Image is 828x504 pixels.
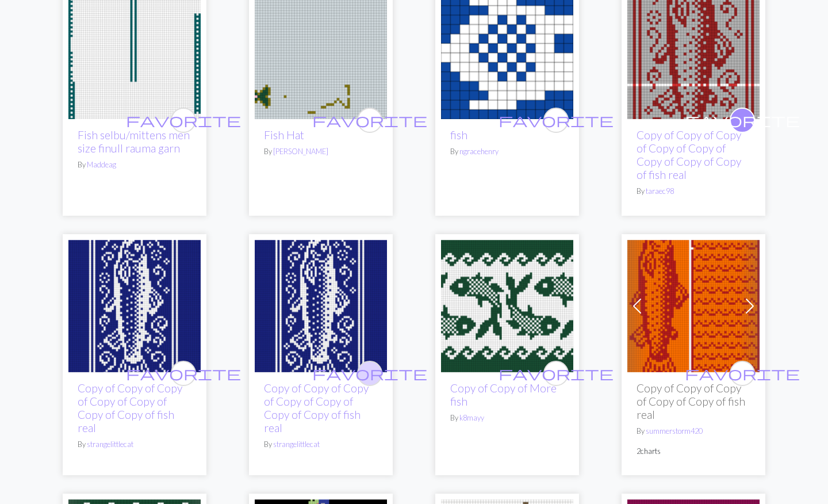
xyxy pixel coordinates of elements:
a: summerstorm420 [646,426,703,436]
button: favourite [171,108,196,133]
button: favourite [543,108,569,133]
img: Copy of fish real [255,240,387,372]
p: By [264,439,378,450]
a: fish [441,46,573,57]
p: By [450,413,564,423]
span: favorite [685,111,800,129]
a: ngracehenry [459,147,499,156]
i: favourite [499,109,614,132]
a: k8mayy [459,413,484,422]
span: favorite [499,111,614,129]
a: strangelittlecat [87,440,133,449]
button: favourite [357,361,382,386]
p: 2 charts [637,446,750,457]
i: favourite [312,362,427,385]
button: favourite [357,108,382,133]
a: Fish selbu/mittens men size finull rauma garn [68,46,201,57]
p: By [450,146,564,157]
p: By [78,159,191,170]
a: Copy of Copy of More fish [450,381,557,408]
i: favourite [126,362,241,385]
a: Copy of Copy of Copy of Copy of Copy of Copy of Copy of Copy of fish real [637,128,741,181]
img: More fish [441,240,573,372]
p: By [637,426,750,437]
span: favorite [126,111,241,129]
h2: Copy of Copy of Copy of Copy of Copy of fish real [637,381,750,421]
p: By [264,146,378,157]
img: fish real [627,240,760,372]
a: Copy of Copy of Copy of Copy of Copy of Copy of Copy of fish real [264,381,369,434]
img: Copy of fish real [68,240,201,372]
a: Copy of fish real [627,46,760,57]
a: strangelittlecat [273,440,320,449]
p: By [637,186,750,197]
i: favourite [312,109,427,132]
a: fish [450,128,467,142]
button: favourite [730,361,755,386]
button: favourite [543,361,569,386]
a: Fish Hat [255,46,387,57]
a: [PERSON_NAME] [273,147,328,156]
a: More fish [441,299,573,310]
a: Maddeag [87,160,116,169]
span: favorite [312,111,427,129]
button: favourite [730,108,755,133]
a: fish real [627,299,760,310]
a: Copy of Copy of Copy of Copy of Copy of Copy of Copy of fish real [78,381,182,434]
button: favourite [171,361,196,386]
a: Copy of fish real [255,299,387,310]
span: favorite [312,364,427,382]
a: Fish Hat [264,128,304,142]
p: By [78,439,191,450]
span: favorite [685,364,800,382]
span: favorite [126,364,241,382]
i: favourite [126,109,241,132]
i: favourite [685,362,800,385]
a: Copy of fish real [68,299,201,310]
a: Fish selbu/mittens men size finull rauma garn [78,128,190,155]
i: favourite [499,362,614,385]
i: favourite [685,109,800,132]
a: taraec98 [646,186,674,196]
span: favorite [499,364,614,382]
